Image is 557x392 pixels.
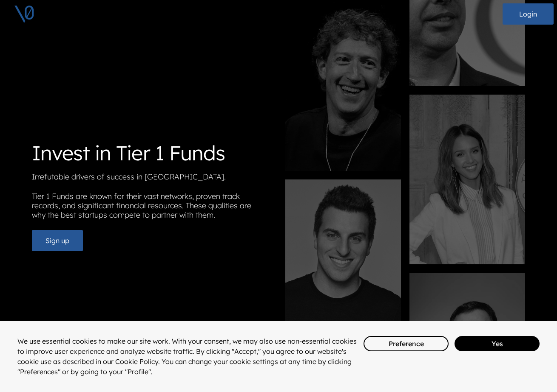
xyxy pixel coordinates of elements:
[14,3,35,25] img: V0 logo
[364,336,449,351] button: Preference
[32,141,272,165] h1: Invest in Tier 1 Funds
[503,3,554,25] button: Login
[455,336,540,351] button: Yes
[32,172,272,185] p: Irrefutable drivers of success in [GEOGRAPHIC_DATA].
[17,336,358,377] div: We use essential cookies to make our site work. With your consent, we may also use non-essential ...
[32,230,83,251] button: Sign up
[32,192,272,223] p: Tier 1 Funds are known for their vast networks, proven track records, and significant financial r...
